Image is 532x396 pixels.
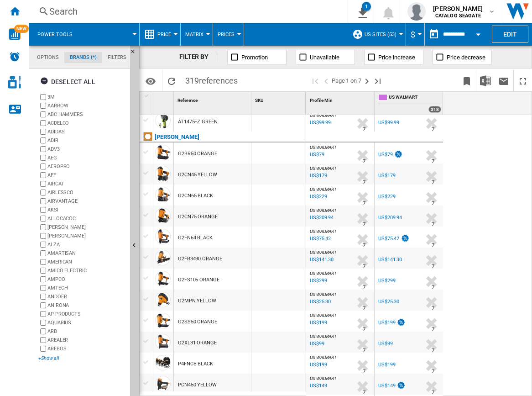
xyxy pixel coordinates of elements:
[396,381,406,389] img: promotionV3.png
[40,120,46,126] input: brand.name
[308,150,324,159] div: Last updated : Monday, 1 September 2025 08:19
[433,4,483,13] span: [PERSON_NAME]
[378,54,415,61] span: Price increase
[411,23,420,46] button: $
[352,23,401,46] div: US sites (53)
[47,128,126,135] label: ADIDAS
[176,92,251,106] div: Reference Sort None
[155,132,199,143] div: Click to filter on that brand
[377,339,393,348] div: US$99
[378,152,393,158] div: US$79
[480,75,491,86] img: excel-24x24.png
[433,50,492,64] button: Price decrease
[40,103,46,109] input: brand.name
[40,94,46,100] input: brand.name
[365,23,401,46] button: US sites (53)
[47,224,126,231] label: [PERSON_NAME]
[308,213,334,222] div: Last updated : Monday, 1 September 2025 08:22
[47,111,126,118] label: ABC HAMMERS
[310,334,337,339] span: US WALMART
[102,52,132,63] md-tab-item: Filters
[40,346,46,352] input: brand.name
[178,185,213,206] div: G2CN65 BLACK
[40,137,46,143] input: brand.name
[378,362,395,368] div: US$199
[34,23,135,46] div: Power tools
[47,328,126,335] label: ARB
[47,172,126,179] label: AFF
[47,94,126,100] label: 3M
[363,178,365,187] div: Delivery Time : 7 days
[47,345,126,352] label: AREBOS
[432,157,434,166] div: Delivery Time : 7 days
[377,192,395,201] div: US$229
[47,206,126,213] label: AKSI
[9,28,21,40] img: wise-card.svg
[49,5,324,18] div: Search
[378,173,395,179] div: US$179
[377,297,399,306] div: US$25.30
[378,194,395,200] div: US$229
[47,102,126,109] label: AARROW
[9,51,20,62] img: alerts-logo.svg
[378,215,402,221] div: US$209.94
[310,70,321,91] button: First page
[178,111,218,132] div: AT1475FZ GREEN
[432,125,434,134] div: Delivery Time : 7 days
[432,346,434,355] div: Delivery Time : 7 days
[47,319,126,326] label: AQUARIUS
[308,92,374,106] div: Sort None
[363,346,365,355] div: Delivery Time : 7 days
[308,360,327,370] div: Last updated : Monday, 1 September 2025 09:46
[40,285,46,291] input: brand.name
[363,199,365,208] div: Delivery Time : 7 days
[378,120,399,126] div: US$99.99
[157,32,171,37] span: Price
[377,360,395,370] div: US$199
[310,113,337,118] span: US WALMART
[141,73,160,89] button: Options
[241,54,268,61] span: Promotion
[40,146,46,152] input: brand.name
[377,234,410,243] div: US$75.42
[155,92,173,106] div: Sort None
[377,318,406,327] div: US$199
[389,94,441,102] span: US WALMART
[476,70,495,91] button: Download in Excel
[40,311,46,317] input: brand.name
[363,125,365,134] div: Delivery Time : 7 days
[363,283,365,292] div: Delivery Time : 7 days
[363,325,365,334] div: Delivery Time : 7 days
[47,198,126,205] label: AIRVANTAGE
[31,52,64,63] md-tab-item: Options
[432,220,434,229] div: Delivery Time : 7 days
[308,276,327,285] div: Last updated : Monday, 1 September 2025 10:46
[363,367,365,376] div: Delivery Time : 7 days
[47,285,126,291] label: AMTECH
[458,70,476,91] button: Bookmark this report
[411,30,415,39] span: $
[310,208,337,213] span: US WALMART
[47,241,126,248] label: ALZA
[144,23,176,46] div: Price
[428,106,441,113] div: 318 offers sold by US WALMART
[179,53,218,62] div: FILTER BY
[40,250,46,256] input: brand.name
[377,276,395,285] div: US$299
[432,241,434,250] div: Delivery Time : 7 days
[406,23,425,46] md-menu: Currency
[308,118,331,127] div: Last updated : Monday, 1 September 2025 07:24
[432,178,434,187] div: Delivery Time : 7 days
[218,32,235,37] span: Prices
[176,92,251,106] div: Sort None
[425,25,443,43] button: md-calendar
[178,333,217,354] div: G2XL31 ORANGE
[47,154,126,161] label: AEG
[308,381,327,391] div: Last updated : Monday, 1 September 2025 07:53
[363,304,365,313] div: Delivery Time : 7 days
[40,276,46,282] input: brand.name
[37,74,98,90] button: Deselect all
[178,227,213,248] div: G2FN64 BLACK
[435,13,481,19] b: CATALOG SEAGATE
